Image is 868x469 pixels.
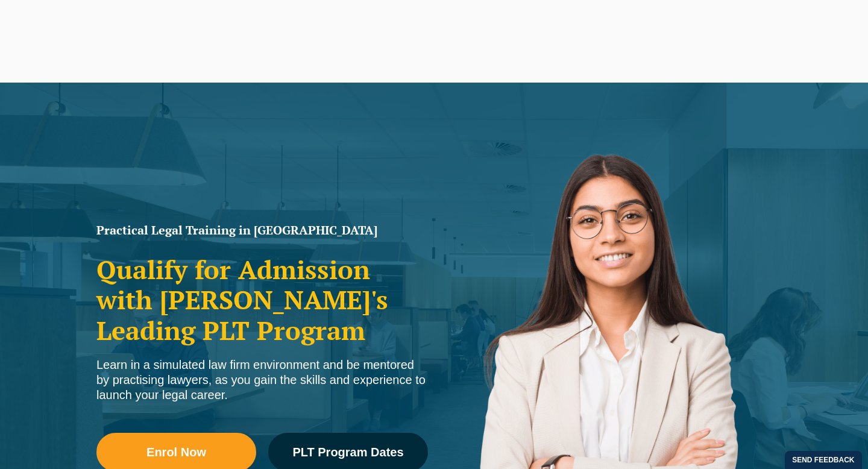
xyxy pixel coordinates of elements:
[96,254,428,345] h2: Qualify for Admission with [PERSON_NAME]'s Leading PLT Program
[96,357,428,403] div: Learn in a simulated law firm environment and be mentored by practising lawyers, as you gain the ...
[96,224,428,236] h1: Practical Legal Training in [GEOGRAPHIC_DATA]
[292,446,403,458] span: PLT Program Dates
[146,446,206,458] span: Enrol Now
